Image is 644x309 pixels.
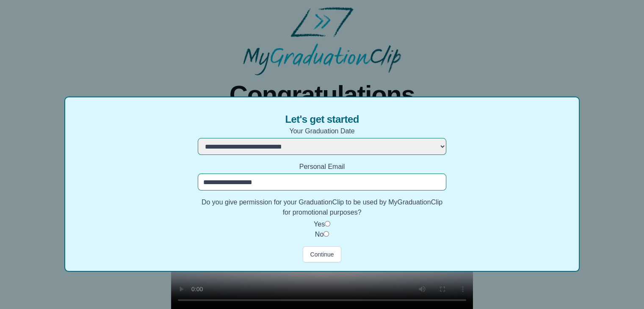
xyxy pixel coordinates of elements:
span: Let's get started [285,113,359,126]
button: Continue [303,246,341,262]
label: Do you give permission for your GraduationClip to be used by MyGraduationClip for promotional pur... [198,197,446,218]
label: No [315,231,323,238]
label: Personal Email [198,162,446,172]
label: Yes [314,221,325,228]
label: Your Graduation Date [198,126,446,136]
